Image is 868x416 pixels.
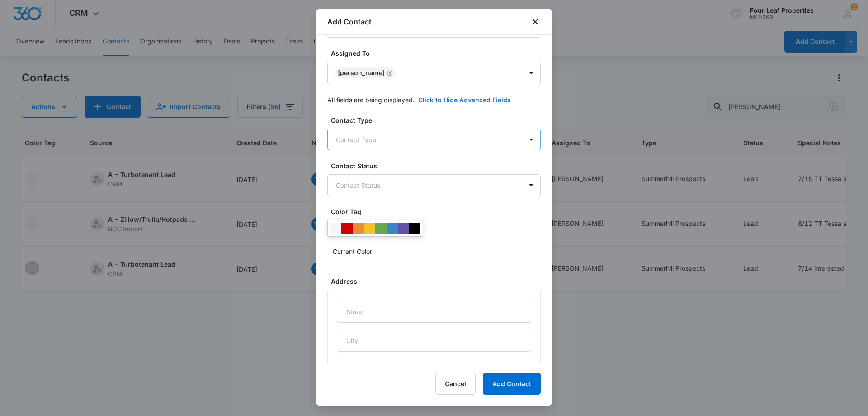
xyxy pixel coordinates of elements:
input: Street [337,301,531,323]
label: Contact Status [331,161,544,171]
div: #f1c232 [364,223,375,234]
button: Click to Hide Advanced Fields [418,95,511,105]
p: Current Color: [333,247,374,256]
div: #674ea7 [398,223,409,234]
label: Contact Type [331,115,544,125]
input: State [337,359,531,381]
button: Cancel [435,373,476,395]
div: #CC0000 [341,223,353,234]
button: Add Contact [483,373,541,395]
div: #3d85c6 [387,223,398,234]
label: Assigned To [331,48,544,58]
div: [PERSON_NAME] [338,70,385,76]
div: #000000 [409,223,420,234]
div: #e69138 [353,223,364,234]
h1: Add Contact [327,16,372,27]
button: close [530,16,541,27]
div: #F6F6F6 [330,223,341,234]
div: #6aa84f [375,223,387,234]
label: Address [331,277,544,286]
label: Color Tag [331,207,544,216]
p: All fields are being displayed. [327,95,415,105]
input: City [337,330,531,352]
div: Remove Adam Schoenborn [385,70,393,76]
